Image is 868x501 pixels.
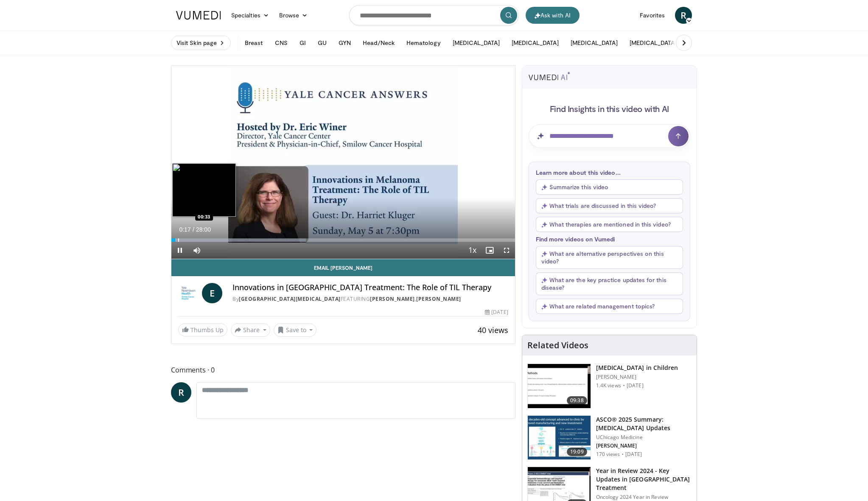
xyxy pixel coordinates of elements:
[401,34,446,51] button: Hematology
[178,323,227,336] a: Thumbs Up
[596,494,692,501] p: Oncology 2024 Year in Review
[596,451,620,458] p: 170 views
[536,198,683,213] button: What trials are discussed in this video?
[232,283,508,292] h4: Innovations in [GEOGRAPHIC_DATA] Treatment: The Role of TIL Therapy
[527,415,692,460] a: 19:09 ASCO® 2025 Summary: [MEDICAL_DATA] Updates UChicago Medicine [PERSON_NAME] 170 views · [DATE]
[635,7,670,24] a: Favorites
[596,434,692,441] p: UChicago Medicine
[625,451,642,458] p: [DATE]
[294,34,311,51] button: GI
[171,66,515,259] video-js: Video Player
[675,7,692,24] a: R
[536,272,683,295] button: What are the key practice updates for this disease?
[358,34,400,51] button: Head/Neck
[481,242,498,259] button: Enable picture-in-picture mode
[178,283,199,303] img: Yale Cancer Center
[536,169,683,176] p: Learn more about this video...
[596,364,678,372] h3: [MEDICAL_DATA] in Children
[349,5,519,25] input: Search topics, interventions
[529,124,690,148] input: Question for AI
[536,179,683,195] button: Summarize this video
[171,259,515,276] a: Email [PERSON_NAME]
[567,448,587,456] span: 19:09
[478,325,508,335] span: 40 views
[231,323,270,337] button: Share
[176,11,221,20] img: VuMedi Logo
[528,416,591,460] img: e3f8699c-655a-40d7-9e09-ddaffb4702c0.150x105_q85_crop-smart_upscale.jpg
[196,226,211,233] span: 28:00
[528,364,591,408] img: 02d29aa9-807e-4988-be31-987865366474.150x105_q85_crop-smart_upscale.jpg
[274,7,313,24] a: Browse
[464,242,481,259] button: Playback Rate
[370,295,415,302] a: [PERSON_NAME]
[172,163,236,217] img: image.jpeg
[596,442,692,449] p: [PERSON_NAME]
[498,242,515,259] button: Fullscreen
[239,295,341,302] a: [GEOGRAPHIC_DATA][MEDICAL_DATA]
[313,34,332,51] button: GU
[507,34,564,51] button: [MEDICAL_DATA]
[526,7,580,24] button: Ask with AI
[536,217,683,232] button: What therapies are mentioned in this video?
[624,34,682,51] button: [MEDICAL_DATA]
[536,299,683,314] button: What are related management topics?
[240,34,268,51] button: Breast
[596,382,621,389] p: 1.4K views
[596,415,692,432] h3: ASCO® 2025 Summary: [MEDICAL_DATA] Updates
[529,72,570,80] img: vumedi-ai-logo.svg
[596,467,692,492] h3: Year in Review 2024 - Key Updates in [GEOGRAPHIC_DATA] Treatment
[333,34,356,51] button: GYN
[596,374,678,381] p: [PERSON_NAME]
[527,364,692,409] a: 09:38 [MEDICAL_DATA] in Children [PERSON_NAME] 1.4K views · [DATE]
[566,34,623,51] button: [MEDICAL_DATA]
[171,36,231,50] a: Visit Skin page
[448,34,505,51] button: [MEDICAL_DATA]
[188,242,205,259] button: Mute
[193,226,194,233] span: /
[171,242,188,259] button: Pause
[232,295,508,303] div: By FEATURING ,
[536,246,683,269] button: What are alternative perspectives on this video?
[567,396,587,405] span: 09:38
[416,295,461,302] a: [PERSON_NAME]
[485,308,508,316] div: [DATE]
[529,103,690,114] h4: Find Insights in this video with AI
[527,340,588,350] h4: Related Videos
[622,451,624,458] div: ·
[179,226,190,233] span: 0:17
[171,364,515,375] span: Comments 0
[171,238,515,242] div: Progress Bar
[202,283,222,303] a: E
[226,7,274,24] a: Specialties
[171,382,191,403] a: R
[627,382,644,389] p: [DATE]
[536,235,683,243] p: Find more videos on Vumedi
[623,382,625,389] div: ·
[274,323,317,337] button: Save to
[270,34,293,51] button: CNS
